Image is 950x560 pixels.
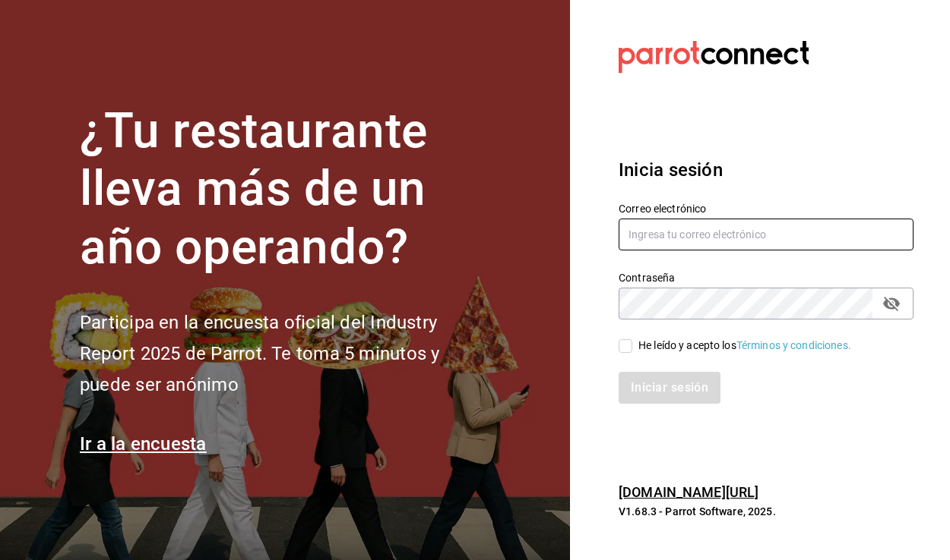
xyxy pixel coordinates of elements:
a: [DOMAIN_NAME][URL] [619,484,758,500]
a: Ir a la encuesta [80,433,207,455]
div: He leído y acepto los [638,338,851,354]
p: V1.68.3 - Parrot Software, 2025. [619,504,914,519]
a: Términos y condiciones. [736,339,851,351]
input: Ingresa tu correo electrónico [619,219,914,250]
h3: Inicia sesión [619,156,914,184]
label: Contraseña [619,272,914,282]
h1: ¿Tu restaurante lleva más de un año operando? [80,102,490,277]
button: passwordField [879,291,904,316]
label: Correo electrónico [619,203,914,213]
h2: Participa en la encuesta oficial del Industry Report 2025 de Parrot. Te toma 5 minutos y puede se... [80,307,490,400]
